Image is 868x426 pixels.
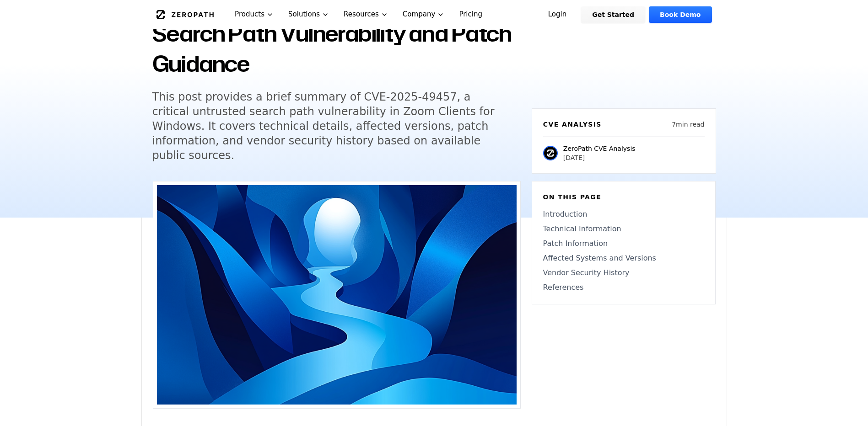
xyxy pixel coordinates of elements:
[563,153,636,162] p: [DATE]
[543,192,704,202] h6: On this page
[543,238,704,249] a: Patch Information
[543,224,704,234] a: Technical Information
[537,6,578,23] a: Login
[157,185,517,405] img: Zoom Windows Client CVE-2025-49457: Brief Summary of Untrusted Search Path Vulnerability and Patc...
[543,267,704,278] a: Vendor Security History
[543,146,558,160] img: ZeroPath CVE Analysis
[581,6,645,23] a: Get Started
[672,120,704,129] p: 7 min read
[649,6,712,23] a: Book Demo
[543,209,704,220] a: Introduction
[543,253,704,264] a: Affected Systems and Versions
[563,144,636,153] p: ZeroPath CVE Analysis
[543,120,602,129] h6: CVE Analysis
[543,282,704,293] a: References
[152,90,504,163] h5: This post provides a brief summary of CVE-2025-49457, a critical untrusted search path vulnerabil...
